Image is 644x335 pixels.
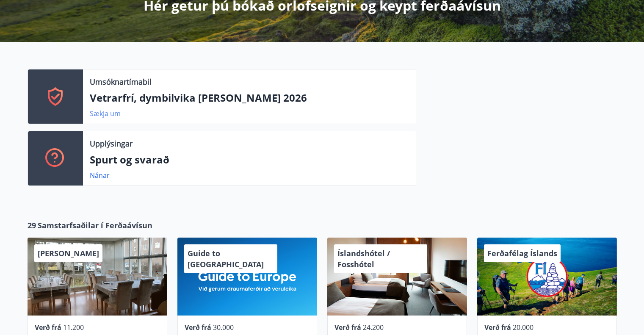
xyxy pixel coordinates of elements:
span: 24.200 [363,323,384,332]
p: Vetrarfrí, dymbilvika [PERSON_NAME] 2026 [90,91,410,105]
span: Guide to [GEOGRAPHIC_DATA] [188,248,264,269]
a: Nánar [90,171,110,180]
span: [PERSON_NAME] [38,248,99,258]
a: Sækja um [90,109,121,118]
p: Spurt og svarað [90,152,410,167]
span: Samstarfsaðilar í Ferðaávísun [38,220,152,231]
span: Ferðafélag Íslands [487,248,557,258]
span: Verð frá [185,323,211,332]
span: Verð frá [484,323,511,332]
span: 30.000 [213,323,234,332]
span: 11.200 [63,323,84,332]
p: Umsóknartímabil [90,76,152,87]
span: 29 [28,220,36,231]
span: Íslandshótel / Fosshótel [337,248,390,269]
span: 20.000 [513,323,533,332]
span: Verð frá [35,323,61,332]
span: Verð frá [334,323,361,332]
p: Upplýsingar [90,138,133,149]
